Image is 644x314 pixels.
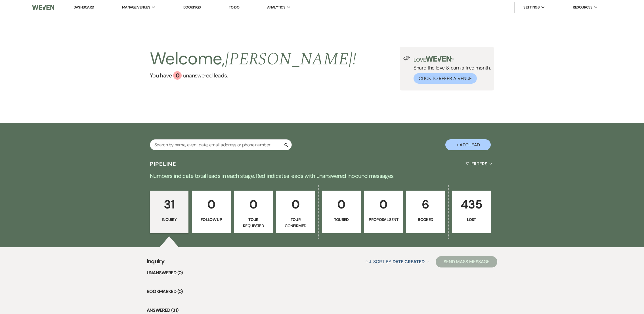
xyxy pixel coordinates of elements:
li: Answered (31) [147,307,498,314]
p: 0 [368,195,399,214]
a: 0Proposal Sent [364,191,403,233]
a: 0Tour Confirmed [276,191,315,233]
h2: Welcome, [150,47,356,71]
span: Date Created [393,259,425,265]
span: [PERSON_NAME] ! [225,46,356,72]
li: Unanswered (0) [147,269,498,277]
span: Inquiry [147,257,165,269]
p: Booked [410,216,441,223]
button: Sort By Date Created [363,254,431,269]
button: Click to Refer a Venue [414,73,477,84]
div: Share the love & earn a free month. [410,56,491,84]
a: 6Booked [406,191,445,233]
p: Numbers indicate total leads in each stage. Red indicates leads with unanswered inbound messages. [118,171,526,180]
span: Resources [573,5,592,10]
p: Toured [326,216,357,223]
a: 31Inquiry [150,191,188,233]
p: 31 [154,195,185,214]
a: Bookings [183,5,201,10]
p: 6 [410,195,441,214]
p: Tour Requested [238,216,269,229]
img: loud-speaker-illustration.svg [403,56,410,60]
img: Weven Logo [32,1,54,13]
img: weven-logo-green.svg [426,56,451,62]
a: 0Follow Up [192,191,230,233]
span: Settings [523,5,540,10]
p: 435 [456,195,487,214]
p: Inquiry [154,216,185,223]
a: Dashboard [74,5,94,10]
p: Proposal Sent [368,216,399,223]
a: You have 0 unanswered leads. [150,71,356,80]
span: ↑↓ [365,259,372,265]
p: Tour Confirmed [280,216,311,229]
h3: Pipeline [150,160,177,168]
div: 0 [173,71,182,80]
p: 0 [196,195,227,214]
span: Manage Venues [122,5,150,10]
p: 0 [238,195,269,214]
input: Search by name, event date, email address or phone number [150,139,292,150]
button: Filters [463,156,494,171]
a: 0Toured [322,191,361,233]
p: Follow Up [196,216,227,223]
p: Lost [456,216,487,223]
p: 0 [326,195,357,214]
a: 435Lost [452,191,491,233]
a: 0Tour Requested [234,191,273,233]
p: Love ? [414,56,491,62]
a: To Do [229,5,239,10]
li: Bookmarked (0) [147,288,498,295]
span: Analytics [267,5,285,10]
button: Send Mass Message [436,256,498,267]
button: + Add Lead [445,139,491,150]
p: 0 [280,195,311,214]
